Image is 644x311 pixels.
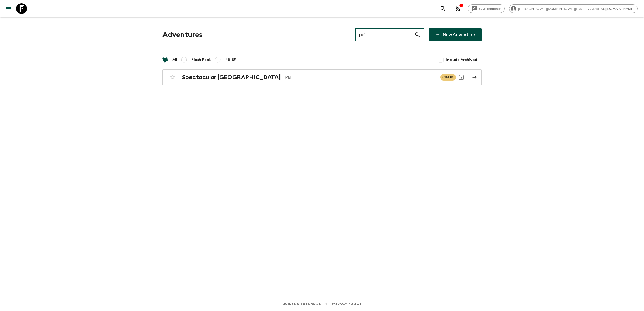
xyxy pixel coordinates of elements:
span: Flash Pack [192,57,211,62]
a: Spectacular [GEOGRAPHIC_DATA]PE1ClassicArchive [162,69,482,85]
a: New Adventure [429,28,482,41]
button: menu [3,3,14,14]
p: PE1 [285,74,436,81]
span: Include Archived [446,57,477,62]
span: Classic [440,74,456,81]
h2: Spectacular [GEOGRAPHIC_DATA] [182,74,281,81]
span: [PERSON_NAME][DOMAIN_NAME][EMAIL_ADDRESS][DOMAIN_NAME] [515,7,637,11]
span: Give feedback [476,7,504,11]
a: Guides & Tutorials [282,301,321,307]
a: Give feedback [468,4,505,13]
input: e.g. AR1, Argentina [355,27,414,42]
span: 45-59 [225,57,236,62]
div: [PERSON_NAME][DOMAIN_NAME][EMAIL_ADDRESS][DOMAIN_NAME] [509,4,638,13]
a: Privacy Policy [332,301,362,307]
span: All [172,57,177,62]
h1: Adventures [162,29,202,40]
button: search adventures [438,3,448,14]
button: Archive [456,72,467,83]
